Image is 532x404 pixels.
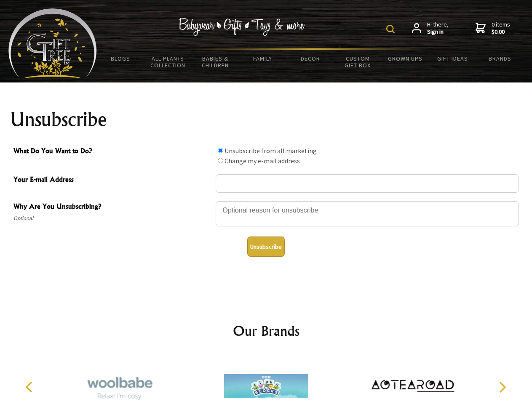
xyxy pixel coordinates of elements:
[225,157,300,165] label: Change my e-mail address
[386,25,395,33] img: product search
[21,378,40,396] button: Previous
[427,28,449,36] strong: Sign in
[286,50,334,67] a: Decor
[179,18,305,36] img: Babywear - Gifts - Toys & more
[334,50,382,74] a: Custom Gift Box
[97,50,144,67] a: BLOGS
[144,50,192,74] a: All Plants Collection
[225,146,317,155] label: Unsubscribe from all marketing
[492,28,510,36] strong: $0.00
[13,213,211,223] span: Optional
[17,321,516,341] h2: Our Brands
[476,21,510,36] a: 0 items$0.00
[10,109,522,130] h1: Unsubscribe
[412,21,449,36] a: Hi there,Sign in
[239,50,287,67] a: Family
[218,158,223,163] input: What Do You Want to Do?
[13,146,211,158] span: What Do You Want to Do?
[381,50,429,67] a: Grown Ups
[492,21,510,36] span: 0 items
[13,174,211,186] span: Your E-mail Address
[13,201,211,213] span: Why Are You Unsubscribing?
[8,8,97,78] img: Babyware - Gifts - Toys and more...
[216,174,519,193] input: Your E-mail Address
[216,201,519,226] textarea: Why Are You Unsubscribing?
[192,50,239,74] a: Babies & Children
[218,148,223,153] input: What Do You Want to Do?
[476,50,524,67] a: Brands
[429,50,476,67] a: Gift Ideas
[247,237,285,257] button: Unsubscribe
[493,378,511,396] button: Next
[427,21,449,36] span: Hi there,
